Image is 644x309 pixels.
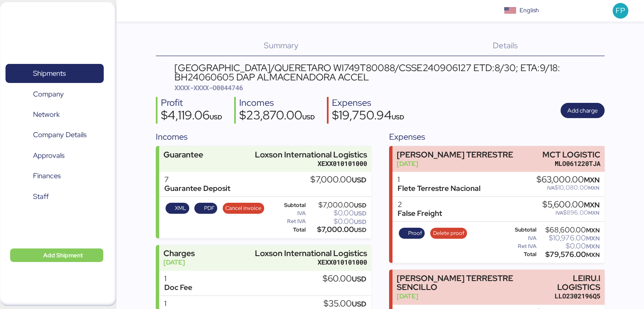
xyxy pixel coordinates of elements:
div: [DATE] [397,159,513,168]
a: Approvals [6,146,104,166]
span: Company [33,88,64,100]
span: Summary [264,40,299,51]
div: $68,600.00 [538,227,600,233]
div: 1 [164,274,192,283]
button: Delete proof [430,228,467,239]
span: USD [354,218,366,226]
span: Details [493,40,518,51]
button: Cancel invoice [223,203,264,214]
span: MXN [586,251,600,259]
div: LEIRU.I LOGISTICS [538,274,600,292]
div: Loxson International Logistics [255,150,367,159]
a: Company [6,84,104,104]
span: Add charge [567,105,598,116]
div: $10,976.00 [538,235,600,241]
div: $5,600.00 [542,200,600,210]
a: Network [6,105,104,124]
span: IVA [556,210,563,216]
span: MXN [584,175,600,185]
div: [DATE] [397,292,534,301]
div: Profit [161,97,222,109]
div: Ret IVA [508,243,537,249]
div: $10,080.00 [536,185,600,191]
div: [DATE] [163,258,195,267]
div: $896.00 [542,210,600,216]
a: Staff [6,187,104,207]
span: Add Shipment [43,250,83,260]
div: Total [508,251,537,257]
div: Ret IVA [275,218,306,224]
div: $0.00 [307,210,366,216]
span: MXN [584,200,600,210]
span: PDF [204,204,215,213]
div: Total [275,227,306,233]
div: Subtotal [275,202,306,208]
span: USD [392,113,404,121]
button: Proof [399,228,425,239]
div: Incomes [156,130,371,143]
span: USD [302,113,315,121]
div: Loxson International Logistics [255,249,367,258]
button: Add Shipment [10,248,103,262]
div: Guarantee [163,150,203,159]
span: Shipments [33,67,66,80]
div: Subtotal [508,227,537,233]
span: Staff [33,190,49,203]
div: $19,750.94 [332,109,404,124]
div: [PERSON_NAME] TERRESTRE [397,150,513,159]
button: XML [166,203,189,214]
span: MXN [586,243,600,250]
span: USD [210,113,222,121]
div: 1 [164,299,181,308]
span: MXN [586,235,600,242]
div: Expenses [332,97,404,109]
span: Proof [408,229,422,238]
span: USD [352,175,366,185]
button: Menu [122,4,136,18]
span: MXN [586,226,600,234]
div: $0.00 [307,218,366,225]
span: Finances [33,170,61,182]
div: $60.00 [323,274,366,284]
span: IVA [547,185,555,191]
div: $35.00 [323,299,366,309]
span: USD [352,299,366,309]
span: USD [354,201,366,209]
a: Company Details [6,125,104,145]
span: MXN [588,210,600,216]
span: XXXX-XXXX-O0044746 [174,83,243,92]
div: [GEOGRAPHIC_DATA]/QUERETARO WI749T80088/CSSE240906127 ETD:8/30; ETA:9/18: BH24060605 DAP ALMACENA... [174,63,605,82]
a: Finances [6,166,104,186]
div: $79,576.00 [538,251,600,258]
div: 2 [398,200,442,209]
button: PDF [194,203,217,214]
a: Shipments [6,64,104,83]
div: $63,000.00 [536,175,600,185]
div: [PERSON_NAME] TERRESTRE SENCILLO [397,274,534,292]
div: XEXX010101000 [255,258,367,267]
div: Incomes [239,97,315,109]
span: Delete proof [433,229,464,238]
span: USD [354,226,366,234]
div: Charges [163,249,195,258]
span: MXN [588,185,600,191]
div: Guarantee Deposit [164,184,230,193]
span: XML [175,204,186,213]
div: IVA [275,210,306,216]
div: English [520,6,539,15]
button: Add charge [561,103,605,118]
div: LLO2302196Q5 [538,292,600,301]
div: 1 [398,175,481,184]
span: Approvals [33,149,64,162]
span: Network [33,108,60,121]
div: 7 [164,175,230,184]
div: IVA [508,235,537,241]
div: MLO061220TJA [542,159,600,168]
div: $7,000.00 [307,226,366,233]
div: Flete Terrestre Nacional [398,184,481,193]
span: FP [616,5,625,16]
span: Company Details [33,129,86,141]
div: Expenses [389,130,604,143]
div: XEXX010101000 [255,159,367,168]
div: MCT LOGISTIC [542,150,600,159]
